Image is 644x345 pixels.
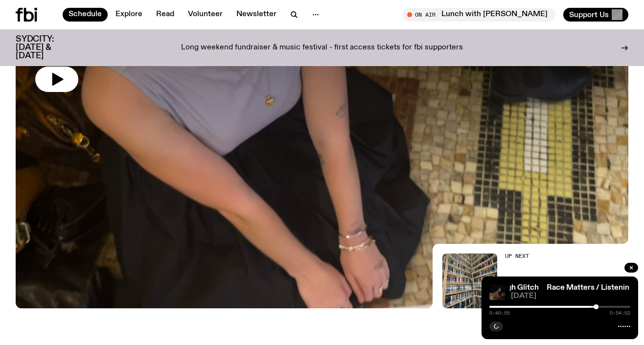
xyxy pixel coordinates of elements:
[150,8,180,22] a: Read
[505,253,578,259] h2: Up Next
[16,35,78,60] h3: SYDCITY: [DATE] & [DATE]
[563,8,628,22] button: Support Us
[181,44,463,52] p: Long weekend fundraiser & music festival - first access tickets for fbi supporters
[511,293,630,300] span: [DATE]
[489,284,505,300] img: Fetle crouches in a park at night. They are wearing a long brown garment and looking solemnly int...
[230,8,282,22] a: Newsletter
[402,8,555,22] button: On AirLunch with [PERSON_NAME]
[610,311,630,316] span: 0:54:02
[442,253,497,308] img: A corner shot of the fbi music library
[182,8,229,22] a: Volunteer
[489,311,510,316] span: 0:40:55
[110,8,148,22] a: Explore
[397,284,539,292] a: Race Matters / Listening Through Glitch
[569,10,609,19] span: Support Us
[63,8,108,22] a: Schedule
